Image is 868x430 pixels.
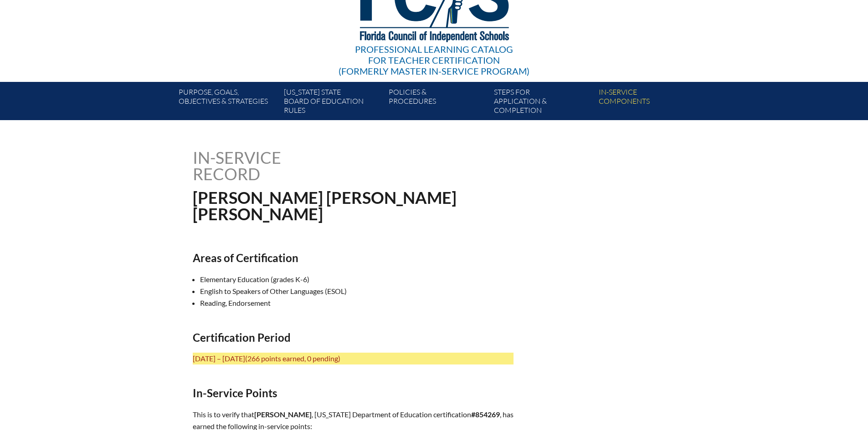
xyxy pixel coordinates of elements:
[280,86,385,120] a: [US_STATE] StateBoard of Education rules
[193,189,492,222] h1: [PERSON_NAME] [PERSON_NAME] [PERSON_NAME]
[245,354,340,363] span: (266 points earned, 0 pending)
[193,386,514,400] h2: In-Service Points
[254,410,312,419] span: [PERSON_NAME]
[471,410,500,419] b: #854269
[595,86,700,120] a: In-servicecomponents
[175,86,280,120] a: Purpose, goals,objectives & strategies
[490,86,595,120] a: Steps forapplication & completion
[200,273,521,285] li: Elementary Education (grades K-6)
[385,86,490,120] a: Policies &Procedures
[200,297,521,309] li: Reading, Endorsement
[193,149,376,182] h1: In-service record
[339,44,529,76] div: Professional Learning Catalog (formerly Master In-service Program)
[193,353,514,364] p: [DATE] – [DATE]
[193,331,514,344] h2: Certification Period
[368,55,500,66] span: for Teacher Certification
[193,251,514,264] h2: Areas of Certification
[200,285,521,297] li: English to Speakers of Other Languages (ESOL)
